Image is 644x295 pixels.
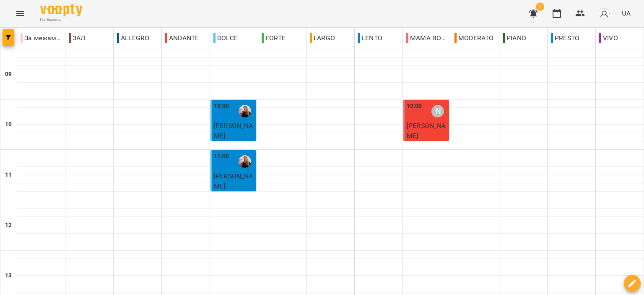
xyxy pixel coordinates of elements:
div: Казак Тетяна [431,105,444,117]
p: фортепіано [407,141,447,151]
h6: 09 [5,70,12,79]
p: FORTE [262,33,286,43]
p: вокал [214,141,254,151]
p: ANDANTE [165,33,199,43]
p: PRESTO [551,33,579,43]
p: MAMA BOSS [406,33,447,43]
p: DOLCE [213,33,238,43]
span: 1 [536,3,544,11]
img: Voopty Logo [40,4,82,16]
p: ALLEGRO [117,33,149,43]
button: UA [618,5,634,21]
span: For Business [40,17,82,23]
label: 10:00 [407,102,422,111]
img: Корма Світлана [239,105,251,117]
span: [PERSON_NAME] [214,122,253,140]
p: ЗАЛ [69,33,86,43]
span: [PERSON_NAME] [407,122,446,140]
h6: 11 [5,170,12,180]
h6: 12 [5,221,12,230]
h6: 10 [5,120,12,129]
label: 10:00 [214,102,229,111]
p: LARGO [310,33,335,43]
p: За межами школи [21,33,62,43]
label: 11:00 [214,152,229,161]
p: MODERATO [454,33,493,43]
h6: 13 [5,271,12,280]
img: avatar_s.png [598,8,610,19]
span: [PERSON_NAME] [214,172,253,190]
p: вокал [214,191,254,201]
span: UA [622,9,631,18]
p: VIVO [599,33,618,43]
img: Корма Світлана [239,155,251,168]
p: PIANO [503,33,526,43]
p: LENTO [358,33,382,43]
button: Menu [10,3,30,23]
